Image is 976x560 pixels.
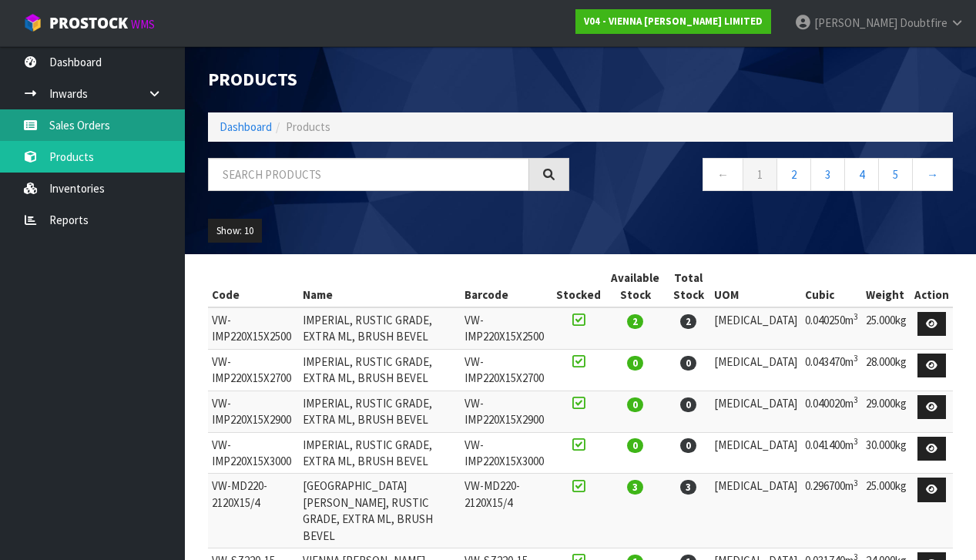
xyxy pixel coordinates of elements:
th: Cubic [801,266,862,307]
span: 0 [627,397,643,412]
span: 0 [680,438,696,453]
td: 29.000kg [862,391,911,432]
td: VW-IMP220X15X2700 [208,349,299,391]
sup: 3 [854,436,858,447]
sup: 3 [854,311,858,322]
td: VW-MD220-2120X15/4 [461,474,552,548]
td: 0.040020m [801,391,862,432]
span: 0 [680,356,696,371]
td: VW-IMP220X15X2700 [461,349,552,391]
span: ProStock [49,13,128,33]
td: IMPERIAL, RUSTIC GRADE, EXTRA ML, BRUSH BEVEL [299,391,461,432]
a: Dashboard [220,119,272,134]
td: VW-IMP220X15X2500 [208,307,299,349]
a: 3 [810,158,845,191]
a: 5 [878,158,913,191]
a: 1 [743,158,777,191]
td: 0.040250m [801,307,862,349]
td: [MEDICAL_DATA] [710,432,801,474]
sup: 3 [854,353,858,364]
th: UOM [710,266,801,307]
th: Total Stock [666,266,710,307]
a: ← [703,158,743,191]
a: → [912,158,953,191]
span: [PERSON_NAME] [814,15,897,30]
strong: V04 - VIENNA [PERSON_NAME] LIMITED [584,15,763,28]
span: 0 [680,397,696,412]
th: Stocked [552,266,605,307]
td: VW-IMP220X15X3000 [461,432,552,474]
th: Weight [862,266,911,307]
button: Show: 10 [208,219,262,243]
sup: 3 [854,478,858,488]
th: Action [911,266,953,307]
th: Name [299,266,461,307]
small: WMS [131,17,155,32]
td: 28.000kg [862,349,911,391]
td: [MEDICAL_DATA] [710,391,801,432]
td: IMPERIAL, RUSTIC GRADE, EXTRA ML, BRUSH BEVEL [299,307,461,349]
td: IMPERIAL, RUSTIC GRADE, EXTRA ML, BRUSH BEVEL [299,432,461,474]
span: Doubtfire [900,15,947,30]
span: 3 [627,480,643,495]
span: 3 [680,480,696,495]
a: 2 [776,158,811,191]
td: VW-IMP220X15X3000 [208,432,299,474]
td: IMPERIAL, RUSTIC GRADE, EXTRA ML, BRUSH BEVEL [299,349,461,391]
td: 0.041400m [801,432,862,474]
a: 4 [844,158,879,191]
td: [MEDICAL_DATA] [710,349,801,391]
span: 2 [627,314,643,329]
td: VW-IMP220X15X2900 [208,391,299,432]
td: [MEDICAL_DATA] [710,307,801,349]
th: Code [208,266,299,307]
td: 25.000kg [862,474,911,548]
nav: Page navigation [592,158,954,196]
span: 0 [627,438,643,453]
td: VW-IMP220X15X2900 [461,391,552,432]
td: [GEOGRAPHIC_DATA][PERSON_NAME], RUSTIC GRADE, EXTRA ML, BRUSH BEVEL [299,474,461,548]
td: 0.296700m [801,474,862,548]
span: Products [286,119,330,134]
td: 0.043470m [801,349,862,391]
td: 25.000kg [862,307,911,349]
input: Search products [208,158,529,191]
td: VW-MD220-2120X15/4 [208,474,299,548]
sup: 3 [854,394,858,405]
td: 30.000kg [862,432,911,474]
span: 0 [627,356,643,371]
td: [MEDICAL_DATA] [710,474,801,548]
span: 2 [680,314,696,329]
th: Available Stock [605,266,666,307]
th: Barcode [461,266,552,307]
img: cube-alt.png [23,13,42,32]
td: VW-IMP220X15X2500 [461,307,552,349]
h1: Products [208,69,569,89]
